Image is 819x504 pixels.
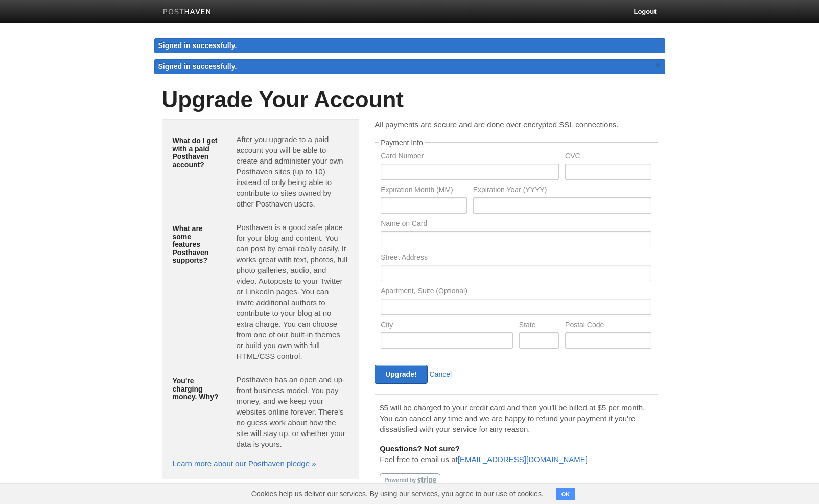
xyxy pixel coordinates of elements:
h5: What do I get with a paid Posthaven account? [173,137,221,169]
label: Expiration Month (MM) [381,186,466,196]
label: Name on Card [381,220,651,230]
img: Posthaven-bar [163,9,212,16]
p: Posthaven has an open and up-front business model. You pay money, and we keep your websites onlin... [236,374,348,449]
a: [EMAIL_ADDRESS][DOMAIN_NAME] [458,455,588,464]
a: × [653,59,663,72]
h1: Upgrade Your Account [162,87,658,112]
label: Card Number [381,152,559,162]
h5: What are some features Posthaven supports? [173,225,221,264]
label: Postal Code [565,321,651,331]
label: Street Address [381,254,651,263]
button: OK [556,488,576,500]
div: Signed in successfully. [154,38,665,53]
h5: You're charging money. Why? [173,377,221,401]
label: State [519,321,559,331]
a: Cancel [430,370,452,378]
input: Upgrade! [375,365,427,384]
label: City [381,321,513,331]
span: Signed in successfully. [158,62,237,71]
label: CVC [565,152,651,162]
p: After you upgrade to a paid account you will be able to create and administer your own Posthaven ... [236,134,348,209]
label: Apartment, Suite (Optional) [381,287,651,297]
label: Expiration Year (YYYY) [473,186,651,196]
span: Cookies help us deliver our services. By using our services, you agree to our use of cookies. [241,484,554,504]
p: Posthaven is a good safe place for your blog and content. You can post by email really easily. It... [236,222,348,361]
a: Learn more about our Posthaven pledge » [173,459,316,468]
p: $5 will be charged to your credit card and then you'll be billed at $5 per month. You can cancel ... [380,402,652,434]
b: Questions? Not sure? [380,444,460,453]
p: Feel free to email us at [380,443,652,465]
p: All payments are secure and are done over encrypted SSL connections. [375,119,657,130]
legend: Payment Info [379,139,425,146]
